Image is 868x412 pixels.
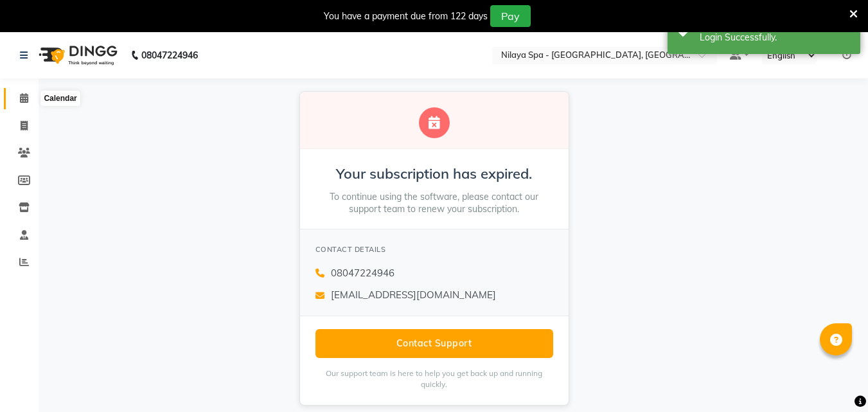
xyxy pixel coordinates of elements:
p: Our support team is here to help you get back up and running quickly. [315,368,553,390]
span: CONTACT DETAILS [315,245,386,254]
div: You have a payment due from 122 days [324,10,488,23]
h2: Your subscription has expired. [315,165,553,183]
b: 08047224946 [141,37,198,73]
div: Login Successfully. [700,31,851,44]
span: 08047224946 [331,266,394,281]
p: To continue using the software, please contact our support team to renew your subscription. [315,191,553,216]
button: Contact Support [315,329,553,358]
img: logo [33,37,121,73]
button: Pay [490,5,531,27]
span: [EMAIL_ADDRESS][DOMAIN_NAME] [331,288,496,303]
div: Calendar [40,91,80,106]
